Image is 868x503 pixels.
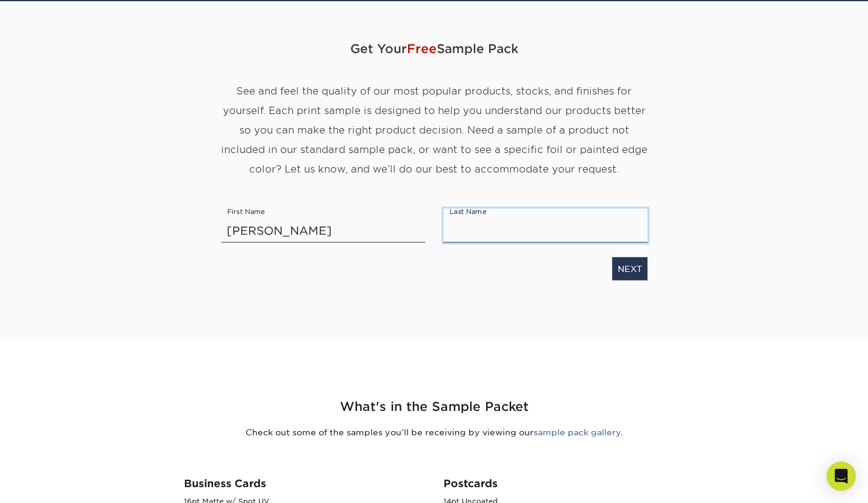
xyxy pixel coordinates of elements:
[407,41,437,56] span: Free
[78,426,791,438] p: Check out some of the samples you’ll be receiving by viewing our .
[221,85,647,175] span: See and feel the quality of our most popular products, stocks, and finishes for yourself. Each pr...
[534,427,621,437] a: sample pack gallery
[443,477,685,490] h3: Postcards
[612,257,647,280] a: NEXT
[78,398,791,416] h2: What's in the Sample Packet
[827,462,856,491] div: Open Intercom Messenger
[184,477,425,490] h3: Business Cards
[221,30,647,67] span: Get Your Sample Pack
